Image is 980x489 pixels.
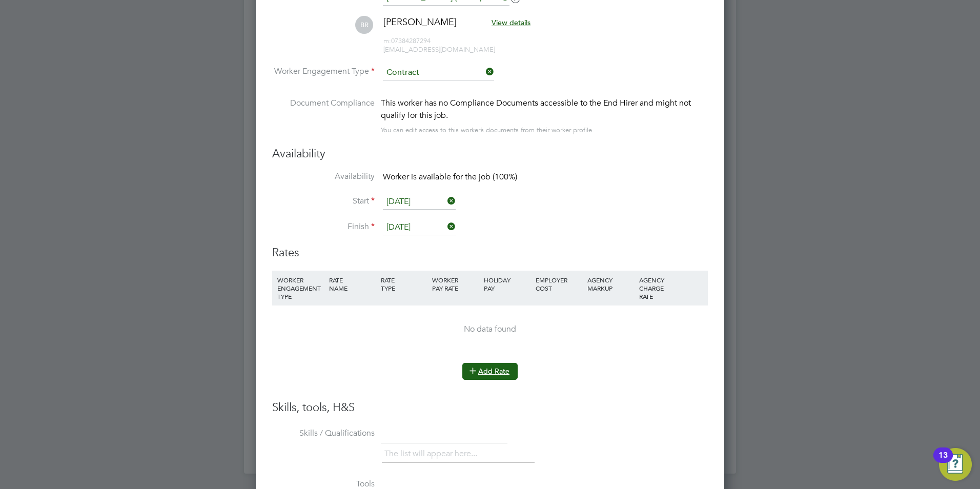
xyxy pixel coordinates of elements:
div: WORKER PAY RATE [430,271,481,297]
div: RATE TYPE [378,271,430,297]
div: No data found [282,324,698,335]
h3: Availability [272,147,708,161]
div: AGENCY MARKUP [585,271,637,297]
input: Select one [383,194,456,210]
label: Worker Engagement Type [272,66,375,77]
span: Worker is available for the job (100%) [383,172,517,182]
label: Availability [272,171,375,182]
span: 07384287294 [383,36,431,45]
label: Finish [272,221,375,232]
span: BR [355,16,373,34]
div: AGENCY CHARGE RATE [637,271,671,305]
div: EMPLOYER COST [533,271,585,297]
h3: Rates [272,246,708,260]
input: Select one [383,220,456,235]
span: m: [383,36,391,45]
label: Start [272,196,375,207]
div: HOLIDAY PAY [481,271,533,297]
h3: Skills, tools, H&S [272,400,708,415]
label: Document Compliance [272,97,375,134]
button: Add Rate [462,363,518,379]
span: View details [492,18,530,27]
label: Skills / Qualifications [272,428,375,439]
div: 13 [938,455,948,468]
button: Open Resource Center, 13 new notifications [939,448,972,481]
li: The list will appear here... [384,447,481,461]
div: WORKER ENGAGEMENT TYPE [275,271,326,305]
span: [EMAIL_ADDRESS][DOMAIN_NAME] [383,45,495,54]
span: [PERSON_NAME] [383,16,457,28]
input: Select one [383,65,494,80]
div: You can edit access to this worker’s documents from their worker profile. [381,124,594,136]
div: RATE NAME [326,271,378,297]
div: This worker has no Compliance Documents accessible to the End Hirer and might not qualify for thi... [381,97,708,121]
